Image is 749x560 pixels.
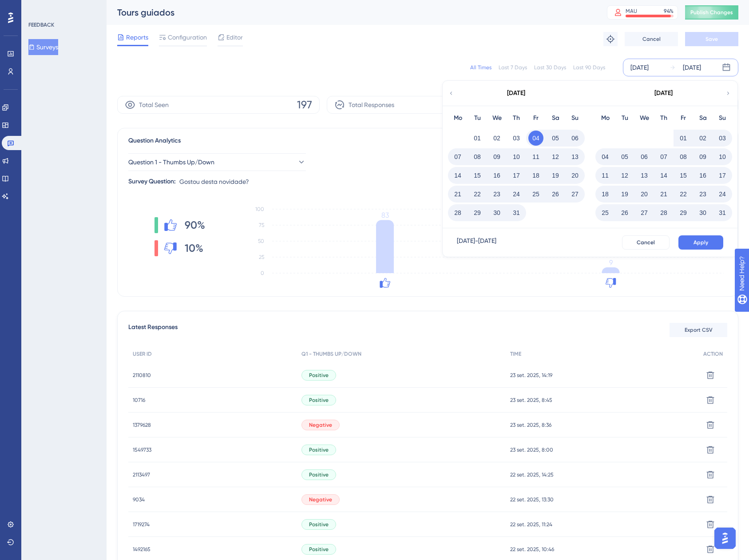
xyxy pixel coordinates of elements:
span: Need Help? [21,2,55,13]
div: 94 % [664,8,674,15]
span: Editor [226,32,243,43]
button: 10 [715,149,730,164]
div: We [487,113,507,123]
button: 10 [509,149,524,164]
div: Th [654,113,674,123]
span: Gostou desta novidade? [179,176,249,187]
span: 1549733 [133,446,151,453]
div: Last 7 Days [499,64,527,71]
div: Last 90 Days [573,64,605,71]
button: 14 [450,168,465,183]
button: 20 [637,187,652,202]
button: 31 [715,205,730,220]
div: We [634,113,654,123]
button: 26 [617,205,632,220]
span: 23 set. 2025, 8:45 [510,397,552,404]
iframe: UserGuiding AI Assistant Launcher [712,525,738,552]
button: 31 [509,205,524,220]
span: 23 set. 2025, 14:19 [510,372,552,379]
button: 12 [548,149,563,164]
button: Cancel [622,235,670,250]
button: 08 [470,149,485,164]
span: Configuration [168,32,207,43]
span: TIME [510,350,521,357]
span: 22 set. 2025, 13:30 [510,496,554,503]
button: 17 [715,168,730,183]
button: 19 [548,168,563,183]
button: 29 [676,205,691,220]
button: 15 [676,168,691,183]
span: Positive [309,372,329,379]
button: 30 [695,205,710,220]
button: 02 [489,131,504,146]
button: Apply [678,235,723,250]
button: 18 [598,187,613,202]
div: Mo [448,113,468,123]
tspan: 50 [258,238,264,244]
div: Sa [546,113,565,123]
tspan: 83 [381,211,389,219]
span: Positive [309,546,329,553]
div: [DATE] [507,88,525,99]
button: 25 [528,187,543,202]
div: Fr [526,113,546,123]
button: 21 [656,187,671,202]
tspan: 100 [255,206,264,212]
button: Question 1 - Thumbs Up/Down [128,153,306,171]
div: Last 30 Days [534,64,566,71]
button: 16 [489,168,504,183]
div: [DATE] [654,88,673,99]
button: 27 [637,205,652,220]
span: 1492165 [133,546,151,553]
button: 07 [656,149,671,164]
div: [DATE] [683,62,701,73]
button: 08 [676,149,691,164]
button: 29 [470,205,485,220]
button: 11 [598,168,613,183]
span: 9034 [133,496,145,503]
button: 25 [598,205,613,220]
button: 09 [489,149,504,164]
div: MAU [626,8,637,15]
button: 05 [548,131,563,146]
button: 07 [450,149,465,164]
span: Negative [309,496,332,503]
button: 19 [617,187,632,202]
button: 20 [567,168,583,183]
div: Su [565,113,585,123]
button: 14 [656,168,671,183]
button: 03 [509,131,524,146]
div: Su [713,113,732,123]
button: Publish Changes [685,5,738,20]
span: Export CSV [685,326,713,334]
span: 90% [185,218,205,232]
span: 23 set. 2025, 8:00 [510,446,553,453]
button: 23 [695,187,710,202]
tspan: 9 [609,258,613,267]
button: 03 [715,131,730,146]
span: 197 [297,98,312,112]
span: 23 set. 2025, 8:36 [510,421,551,429]
div: Tu [615,113,634,123]
span: Total Responses [349,99,394,110]
button: 06 [637,149,652,164]
span: Cancel [637,239,655,246]
button: 02 [695,131,710,146]
button: Cancel [625,32,678,46]
button: 22 [676,187,691,202]
button: 28 [656,205,671,220]
div: [DATE] - [DATE] [457,235,496,250]
div: [DATE] [630,62,649,73]
div: Survey Question: [128,176,176,187]
button: Export CSV [670,323,727,337]
div: Th [507,113,526,123]
button: 13 [637,168,652,183]
button: 21 [450,187,465,202]
button: 13 [567,149,583,164]
button: 06 [567,131,583,146]
button: 09 [695,149,710,164]
span: Apply [694,239,708,246]
div: FEEDBACK [28,21,54,28]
